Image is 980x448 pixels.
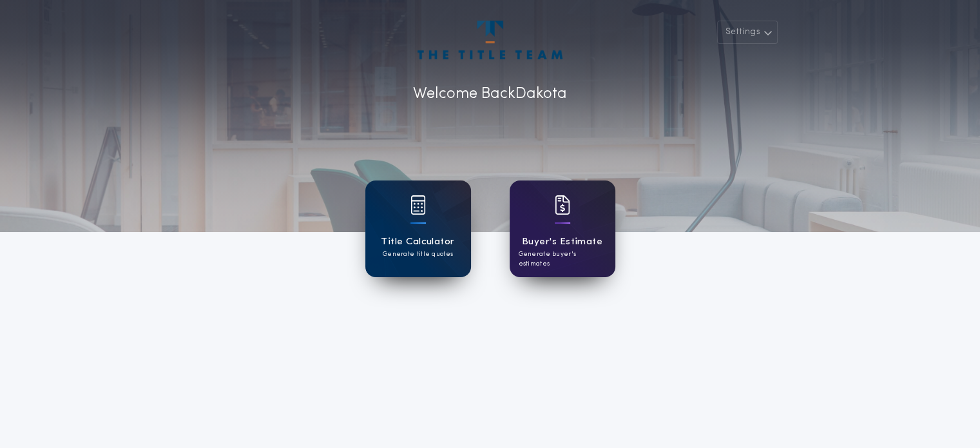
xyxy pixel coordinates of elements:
[555,195,570,215] img: card icon
[522,235,602,249] h1: Buyer's Estimate
[717,21,778,44] button: Settings
[519,249,606,269] p: Generate buyer's estimates
[413,83,567,106] p: Welcome Back Dakota
[418,21,562,59] img: account-logo
[381,235,454,249] h1: Title Calculator
[365,180,471,277] a: card iconTitle CalculatorGenerate title quotes
[383,249,453,259] p: Generate title quotes
[410,195,426,215] img: card icon
[510,180,615,277] a: card iconBuyer's EstimateGenerate buyer's estimates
